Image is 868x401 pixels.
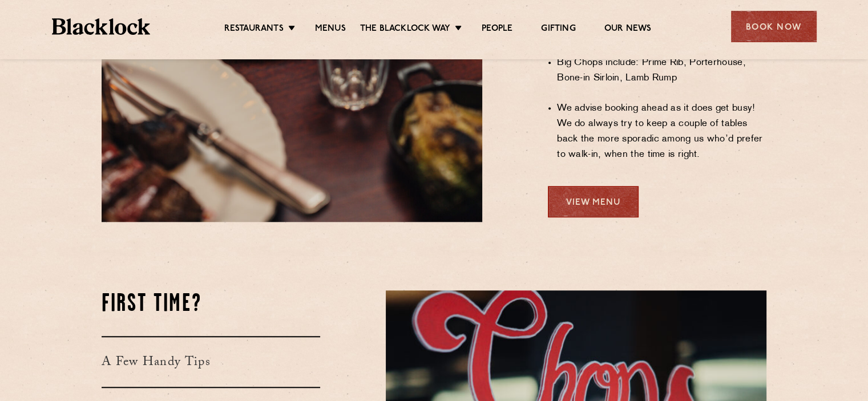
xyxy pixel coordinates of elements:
a: The Blacklock Way [360,23,450,36]
a: View Menu [548,186,639,217]
h2: First Time? [102,290,320,319]
a: Our News [604,23,652,36]
div: Book Now [731,11,817,42]
li: We advise booking ahead as it does get busy! We do always try to keep a couple of tables back the... [557,101,766,163]
li: Big Chops include: Prime Rib, Porterhouse, Bone-in Sirloin, Lamb Rump [557,55,766,86]
a: Gifting [541,23,575,36]
a: People [482,23,512,36]
h3: A Few Handy Tips [102,336,320,388]
img: BL_Textured_Logo-footer-cropped.svg [52,18,151,35]
a: Menus [315,23,346,36]
a: Restaurants [224,23,284,36]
